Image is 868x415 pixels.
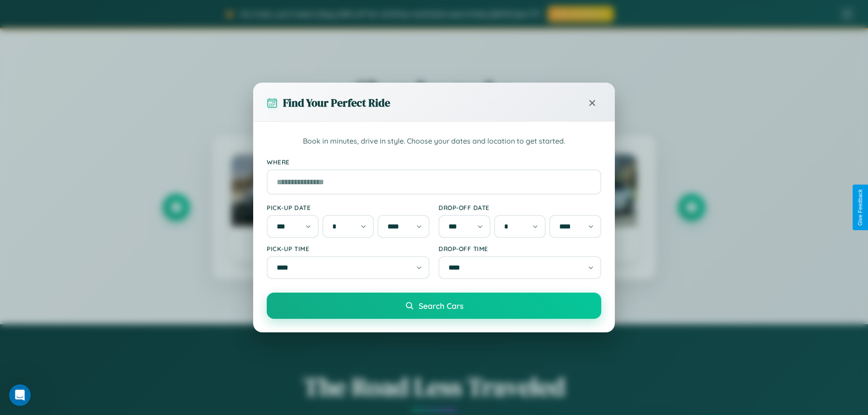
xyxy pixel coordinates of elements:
[419,301,463,311] span: Search Cars
[283,95,390,110] h3: Find Your Perfect Ride
[439,204,601,211] label: Drop-off Date
[267,293,601,319] button: Search Cars
[439,245,601,252] label: Drop-off Time
[267,204,429,211] label: Pick-up Date
[267,245,429,252] label: Pick-up Time
[267,158,601,166] label: Where
[267,135,601,147] p: Book in minutes, drive in style. Choose your dates and location to get started.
